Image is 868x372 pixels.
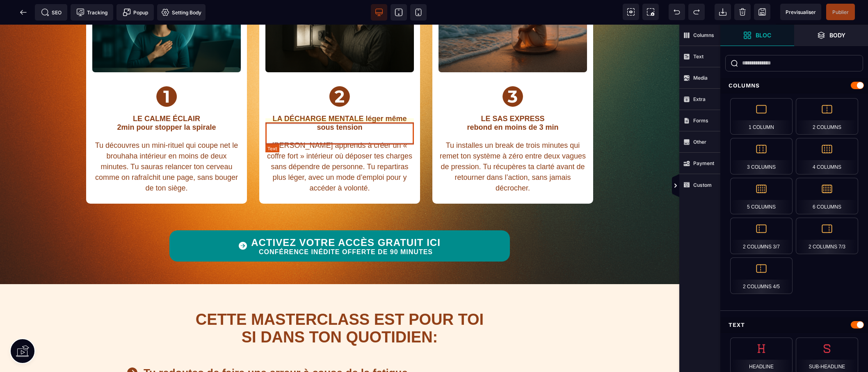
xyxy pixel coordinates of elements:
span: Publier [832,9,849,15]
div: Columns [720,78,868,93]
div: Text [720,317,868,333]
text: Tu installes un break de trois minutes qui remet ton système à zéro entre deux vagues de pression... [439,113,587,171]
span: Tracking [76,8,107,16]
div: 2 Columns [796,98,858,135]
text: [PERSON_NAME] apprends à créer un « coffre fort » intérieur où déposer tes charges sans dépendre ... [265,113,414,171]
div: 4 Columns [796,138,858,175]
text: Tu découvres un mini-rituel qui coupe net le brouhaha intérieur en moins de deux minutes. Tu saur... [92,113,241,171]
strong: Other [693,139,706,145]
strong: Forms [693,117,708,124]
span: Open Blocks [720,25,794,46]
span: Screenshot [642,4,659,20]
div: 5 Columns [730,178,793,214]
img: d57cc8fc994aefcd5c92b001969e4b1b_6851da27d8c04_Secret2_burntAmber.png [329,62,350,82]
div: 2 Columns 3/7 [730,218,793,254]
strong: Custom [693,182,712,188]
span: Previsualiser [786,9,816,15]
span: SEO [41,8,62,16]
h1: CETTE MASTERCLASS EST POUR TOI SI DANS TON QUOTIDIEN: [123,282,556,326]
strong: Bloc [756,32,771,38]
strong: Extra [693,96,706,102]
strong: Text [693,53,704,60]
span: View components [623,4,639,20]
span: Setting Body [161,8,201,16]
img: 6e5a22384730484e34c8e4827897cb50_6851da3578e9a_Secret3_burntAmber.png [503,62,523,82]
span: Popup [123,8,148,16]
button: ACTIVEZ VOTRE ACCÈS GRATUIT ICICONFÉRENCE INÉDITE OFFERTE DE 90 MINUTES [169,206,509,237]
div: 2 Columns 4/5 [730,257,793,294]
strong: Body [829,32,845,38]
img: ff77b4aeb4b76cd41ce675992847f14e_6851da14dc733_Secret1_burntAmber.png [156,62,177,82]
strong: Media [693,75,708,81]
text: LE SAS EXPRESS rebond en moins de 3 min [439,88,587,109]
div: 2 Columns 7/3 [796,218,858,254]
div: 1 Column [730,98,793,135]
text: LE CALME ÉCLAIR 2min pour stopper la spirale [92,88,241,109]
div: 3 Columns [730,138,793,175]
span: Preview [780,4,821,20]
div: Tu redoutes de faire une erreur à cause de la fatigue. [144,342,554,355]
strong: Payment [693,160,714,166]
div: 6 Columns [796,178,858,214]
span: Open Layer Manager [794,25,868,46]
strong: Columns [693,32,714,38]
text: LA DÉCHARGE MENTALE léger même sous tension [265,88,414,109]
